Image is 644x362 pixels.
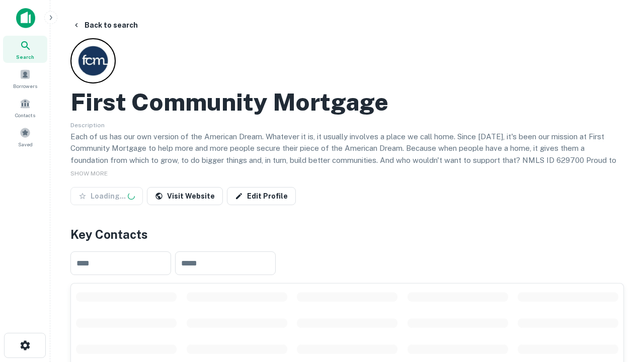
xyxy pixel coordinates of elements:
span: Description [70,122,105,129]
a: Contacts [3,94,47,121]
a: Saved [3,123,47,150]
span: Contacts [15,111,35,119]
a: Borrowers [3,65,47,92]
h4: Key Contacts [70,225,624,243]
img: capitalize-icon.png [16,8,35,28]
a: Edit Profile [227,187,296,205]
span: SHOW MORE [70,170,108,177]
a: Search [3,36,47,63]
p: Each of us has our own version of the American Dream. Whatever it is, it usually involves a place... [70,131,624,178]
span: Search [16,53,34,61]
span: Borrowers [13,82,37,90]
span: Saved [18,140,33,148]
h2: First Community Mortgage [70,87,388,117]
iframe: Chat Widget [594,249,644,298]
a: Visit Website [147,187,223,205]
button: Back to search [68,16,142,34]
